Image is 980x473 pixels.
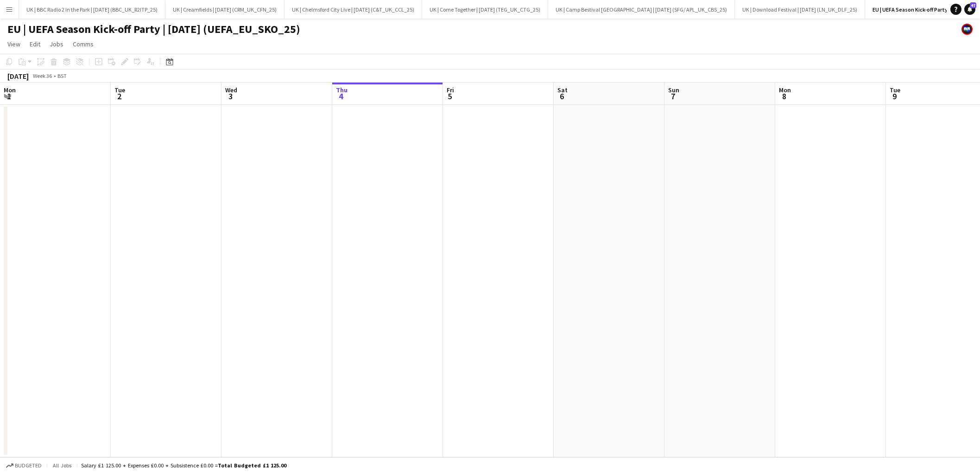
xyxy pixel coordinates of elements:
span: 1 [2,91,16,102]
button: UK | Creamfields | [DATE] (CRM_UK_CFN_25) [165,0,285,19]
div: BST [57,72,67,79]
span: 47 [970,2,976,8]
button: UK | Chelmsford City Live | [DATE] (C&T_UK_CCL_25) [285,0,422,19]
a: 47 [964,4,975,15]
button: Budgeted [5,460,43,471]
a: View [4,38,24,50]
span: View [7,40,20,48]
a: Jobs [46,38,67,50]
span: Mon [4,86,16,94]
span: 3 [224,91,237,102]
span: 7 [667,91,679,102]
span: Sat [557,86,568,94]
span: Jobs [50,40,63,48]
span: 8 [778,91,791,102]
span: Tue [114,86,125,94]
span: All jobs [51,462,73,469]
span: Tue [890,86,900,94]
button: UK | Download Festival | [DATE] (LN_UK_DLF_25) [735,0,865,19]
span: Total Budgeted £1 125.00 [218,462,286,469]
span: 6 [556,91,568,102]
div: Salary £1 125.00 + Expenses £0.00 + Subsistence £0.00 = [81,462,286,469]
span: Week 36 [31,72,54,79]
a: Comms [69,38,97,50]
span: 2 [113,91,125,102]
span: Budgeted [15,462,42,469]
span: Comms [73,40,94,48]
a: Edit [26,38,44,50]
span: 4 [335,91,348,102]
span: Fri [447,86,454,94]
span: Thu [336,86,348,94]
span: Sun [668,86,679,94]
h1: EU | UEFA Season Kick-off Party | [DATE] (UEFA_EU_SKO_25) [7,22,300,36]
span: Mon [779,86,791,94]
button: UK | Camp Bestival [GEOGRAPHIC_DATA] | [DATE] (SFG/ APL_UK_CBS_25) [548,0,735,19]
button: UK | BBC Radio 2 in the Park | [DATE] (BBC_UK_R2ITP_25) [19,0,165,19]
span: 5 [445,91,454,102]
button: UK | Come Together | [DATE] (TEG_UK_CTG_25) [422,0,548,19]
span: 9 [888,91,900,102]
span: Wed [225,86,237,94]
div: [DATE] [7,71,29,81]
span: Edit [30,40,40,48]
app-user-avatar: FAB Recruitment [961,24,973,35]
